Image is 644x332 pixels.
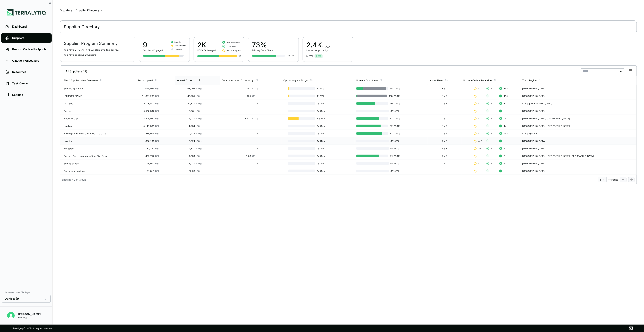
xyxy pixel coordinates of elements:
div: Haining De Er Mechanism Manufacture [64,132,134,135]
sub: 2 [200,103,201,105]
span: tCO₂e/yr [322,45,330,48]
span: 0 Verified [227,45,236,48]
div: 1 / 2 [429,125,460,127]
img: Erato Panayiotou [7,312,15,319]
span: US$ [155,132,159,135]
div: Tier 1 Region [522,79,537,82]
span: tCO e [196,147,202,150]
div: China Qinghai [522,132,595,135]
span: tCO e [196,162,202,165]
div: 30,120 [177,102,202,105]
span: tCO e [196,87,202,90]
span: - [491,95,492,97]
span: - [478,95,480,97]
div: All Suppliers (12) [62,68,87,73]
div: Primary Data Share [356,79,378,82]
div: Resources [12,70,47,74]
span: 1 / 25 % [315,95,327,97]
div: 12,477 [177,117,202,120]
div: PCFs Exchanged [197,49,216,52]
div: Brazeway Holdings [64,170,134,172]
span: 1 Invited [174,48,182,51]
span: tCO e [196,125,202,127]
span: - [491,110,492,112]
div: China [GEOGRAPHIC_DATA] [522,102,595,105]
span: 1 / 25 % [315,87,327,90]
div: Task Queue [12,82,47,85]
div: 6 / 4 [429,87,460,90]
span: 100 / 100 % [387,95,400,97]
div: 2 / 2 [429,155,460,157]
div: Category Glidepaths [12,59,47,63]
span: 0 / 100 % [389,140,400,142]
div: Seven [64,110,134,112]
div: Primary Data Share [252,49,273,52]
div: Annual Spend [138,79,153,82]
div: 73 / 100% [286,54,295,57]
sub: 2 [200,148,201,150]
span: tCO e [252,95,258,97]
span: - [491,155,492,157]
div: Shanghai Saxin [64,162,134,165]
span: tCO e [196,155,202,157]
div: 2.4 K [306,41,330,49]
span: 0 / 25 % [315,162,327,165]
div: Opportunity vs. Target [283,79,308,82]
div: Tier 1 Supplier (One Company) [64,79,98,82]
div: 10,526 [177,132,202,135]
span: 82 / 100 % [388,132,400,135]
span: 0 / 25 % [315,147,327,150]
span: of 1 Pages [609,178,618,181]
span: 119 [504,95,508,97]
div: 15,261 [177,110,202,112]
span: tCO e [196,110,202,112]
div: [GEOGRAPHIC_DATA] [522,140,595,142]
span: - [478,125,480,127]
div: Showing 1 - 12 of 12 rows [62,178,86,181]
sub: 2 [200,118,201,120]
div: Product Carbon Footprints [12,48,47,51]
div: 6,500,392 [138,110,159,112]
div: 1 / 4 [429,117,460,120]
span: 95 / 100 % [388,87,400,90]
div: Ruyuan Dongyangguang Uacj Fine Alum [64,155,134,157]
div: 9 [185,54,186,57]
span: - [478,110,480,112]
div: Suppliers [12,36,47,40]
div: Shandong Wanchuang [64,87,134,90]
div: - [222,102,258,105]
sub: 2 [200,126,201,128]
div: 2K [238,55,241,58]
sub: 2 [200,163,201,165]
div: 3,427 [177,162,202,165]
p: You have PCF s from Supplier s awaiting approval [64,48,132,51]
div: 1 / 2 [429,132,460,135]
span: 0 / 25 % [315,125,327,127]
div: 5,121 [177,147,202,150]
div: 2,112,231 [138,147,159,150]
span: - [491,147,492,150]
div: [GEOGRAPHIC_DATA] [522,162,595,165]
div: - [429,170,460,172]
span: 0 / 100 % [389,147,400,150]
span: 72 / 100 % [388,117,400,120]
div: - [222,132,258,135]
span: - [478,87,480,90]
div: Decarbonization Opportunity [222,79,254,82]
span: 1.1 % [318,55,322,58]
span: - [478,170,480,172]
span: tCO e [196,102,202,105]
span: US$ [155,140,159,142]
div: 495 [222,95,258,97]
span: 0 / 25 % [315,155,327,157]
span: 0 / 25 % [315,132,327,135]
span: 6 [504,155,505,157]
span: 742 In Progress [227,49,241,52]
div: - [222,147,258,150]
span: US$ [155,155,159,157]
button: Open user button [5,310,16,321]
div: Danfoss [18,316,41,319]
span: - [478,117,480,120]
div: 1,211 [222,117,258,120]
div: [PERSON_NAME] [64,95,134,97]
